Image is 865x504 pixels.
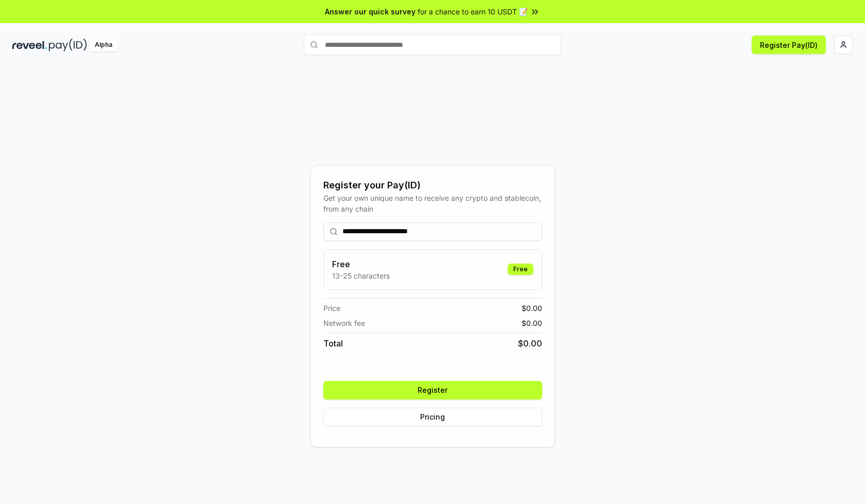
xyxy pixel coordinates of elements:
span: for a chance to earn 10 USDT 📝 [418,6,528,17]
span: $ 0.00 [522,303,542,314]
div: Register your Pay(ID) [323,178,542,193]
button: Register Pay(ID) [752,36,826,54]
span: Total [323,337,343,350]
div: Free [508,264,533,275]
span: $ 0.00 [522,318,542,328]
p: 13-25 characters [332,270,390,281]
h3: Free [332,258,390,270]
div: Alpha [89,39,118,51]
button: Pricing [323,408,542,426]
span: Network fee [323,318,365,328]
div: Get your own unique name to receive any crypto and stablecoin, from any chain [323,193,542,214]
img: pay_id [49,39,87,51]
span: Answer our quick survey [325,6,416,17]
button: Register [323,381,542,399]
span: $ 0.00 [518,337,542,350]
span: Price [323,303,340,314]
img: reveel_dark [12,39,47,51]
